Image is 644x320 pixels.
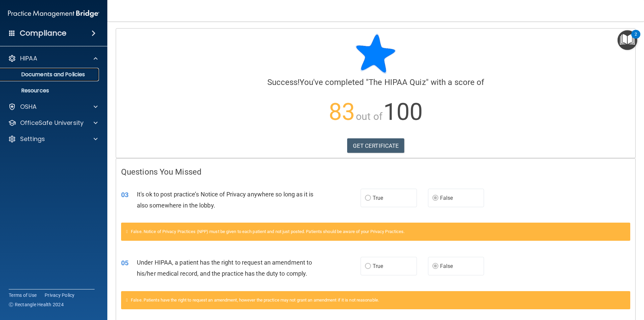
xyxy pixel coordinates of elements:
span: Ⓒ Rectangle Health 2024 [9,301,64,308]
span: 100 [383,98,423,126]
input: True [365,264,371,269]
a: Terms of Use [9,292,37,299]
p: OfficeSafe University [20,119,84,127]
p: Resources [4,87,96,94]
h4: Questions You Missed [121,168,630,176]
p: Documents and Policies [4,71,96,78]
a: Privacy Policy [45,292,75,299]
span: The HIPAA Quiz [369,78,426,87]
input: False [432,264,438,269]
span: 83 [329,98,355,126]
span: True [373,195,383,201]
p: HIPAA [20,54,37,62]
span: Under HIPAA, a patient has the right to request an amendment to his/her medical record, and the p... [137,259,312,277]
input: True [365,196,371,201]
a: GET CERTIFICATE [347,138,405,153]
a: OfficeSafe University [8,119,98,127]
span: False. Patients have the right to request an amendment, however the practice may not grant an ame... [131,298,379,303]
span: False. Notice of Privacy Practices (NPP) must be given to each patient and not just posted. Patie... [131,229,405,234]
span: False [440,263,453,269]
h4: You've completed " " with a score of [121,78,630,87]
p: OSHA [20,103,37,111]
p: Settings [20,135,45,143]
span: 03 [121,191,128,199]
span: False [440,195,453,201]
span: True [373,263,383,269]
input: False [432,196,438,201]
div: 2 [635,34,637,43]
a: OSHA [8,103,98,111]
img: PMB logo [8,7,99,20]
iframe: Drift Widget Chat Controller [610,274,636,299]
h4: Compliance [20,29,66,38]
img: blue-star-rounded.9d042014.png [356,34,396,74]
button: Open Resource Center, 2 new notifications [618,30,637,50]
a: HIPAA [8,54,98,62]
span: 05 [121,259,128,267]
span: out of [356,110,382,122]
a: Settings [8,135,98,143]
span: It's ok to post practice’s Notice of Privacy anywhere so long as it is also somewhere in the lobby. [137,191,313,209]
span: Success! [267,78,300,87]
